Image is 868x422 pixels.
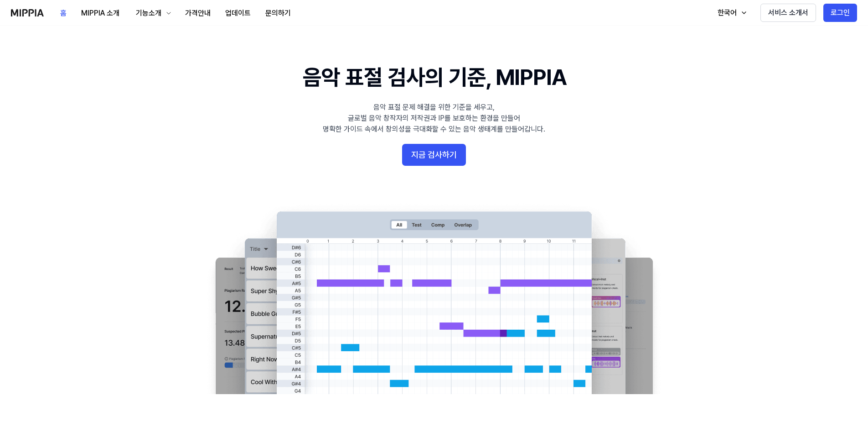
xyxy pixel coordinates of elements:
[716,7,739,18] div: 한국어
[197,202,671,394] img: main Image
[11,9,44,16] img: logo
[53,0,74,26] a: 홈
[323,102,545,135] div: 음악 표절 문제 해결을 위한 기준을 세우고, 글로벌 음악 창작자의 저작권과 IP를 보호하는 환경을 만들어 명확한 가이드 속에서 창의성을 극대화할 수 있는 음악 생태계를 만들어...
[760,4,816,22] button: 서비스 소개서
[823,4,857,22] button: 로그인
[218,4,258,22] button: 업데이트
[708,4,753,22] button: 한국어
[402,144,466,166] button: 지금 검사하기
[74,4,127,22] button: MIPPIA 소개
[303,62,566,93] h1: 음악 표절 검사의 기준, MIPPIA
[218,0,258,26] a: 업데이트
[127,4,178,22] button: 기능소개
[178,4,218,22] button: 가격안내
[53,4,74,22] button: 홈
[134,8,163,19] div: 기능소개
[258,4,298,22] button: 문의하기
